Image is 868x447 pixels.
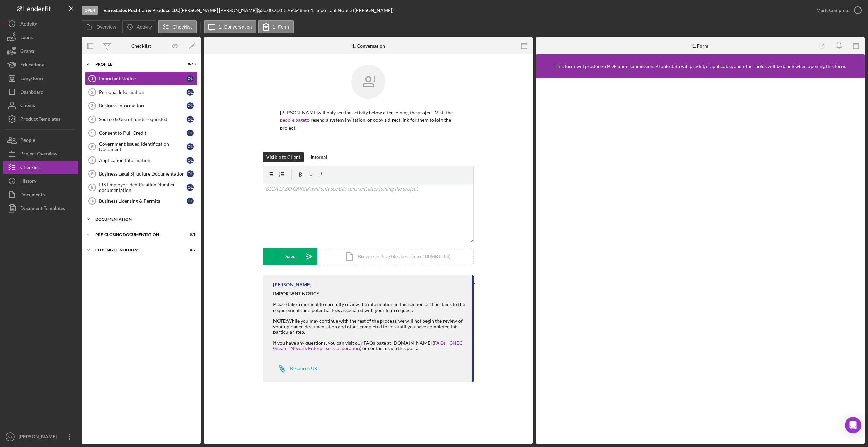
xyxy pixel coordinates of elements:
div: O L [187,75,194,82]
div: O L [187,170,194,177]
tspan: 7 [91,158,93,162]
iframe: Lenderfit form [543,85,858,437]
div: Closing Conditions [95,248,179,252]
a: people page [280,117,305,123]
div: Consent to Pull Credit [99,130,187,136]
a: 6Government Issued Identification DocumentOL [85,140,197,153]
button: Overview [82,20,120,33]
div: 1. Conversation [352,43,385,49]
div: O L [187,116,194,123]
div: Business Information [99,103,187,109]
div: Checklist [131,43,151,49]
p: [PERSON_NAME] will only see the activity below after joining the project. Visit the to resend a s... [280,109,457,132]
a: 3Business InformationOL [85,99,197,113]
strong: NOTE: [273,318,287,324]
a: 1Important NoticeOL [85,72,197,85]
div: O L [187,143,194,150]
div: Important Notice [99,76,187,81]
strong: IMPORTANT NOTICE [273,291,319,296]
tspan: 6 [91,145,93,149]
button: 1. Form [258,20,294,33]
tspan: 3 [91,104,93,108]
div: Save [285,248,295,265]
div: [PERSON_NAME] [PERSON_NAME] | [180,7,258,13]
label: Overview [96,24,116,30]
div: [PERSON_NAME] [17,430,61,445]
a: 5Consent to Pull CreditOL [85,126,197,140]
div: This form will produce a PDF upon submission. Profile data will pre-fill, if applicable, and othe... [555,64,846,69]
div: 5.99 % [284,7,297,13]
label: Checklist [173,24,192,30]
div: Personal Information [99,89,187,95]
div: O L [187,157,194,164]
label: 1. Conversation [219,24,252,30]
div: Government Issued Identification Document [99,141,187,152]
div: 0 / 10 [183,62,196,66]
div: Pre-Closing Documentation [95,233,179,237]
div: O L [187,89,194,96]
div: Resource URL [290,366,320,371]
a: FAQs - GNEC - Greater Newark Enterprises Corporation [273,340,465,351]
tspan: 2 [91,90,93,94]
a: 8Business Legal Structure DocumentationOL [85,167,197,181]
div: 48 mo [297,7,309,13]
div: Business Licensing & Permits [99,198,187,204]
a: 9IRS Employer Identification Number documentationOL [85,181,197,194]
div: 0 / 7 [183,248,196,252]
button: Checklist [158,20,197,33]
button: VT[PERSON_NAME] [3,430,78,444]
tspan: 1 [91,77,93,81]
div: [PERSON_NAME] [273,282,311,287]
div: $30,000.00 [258,7,284,13]
a: 7Application InformationOL [85,153,197,167]
button: Mark Complete [809,3,865,17]
div: IRS Employer Identification Number documentation [99,182,187,193]
button: Visible to Client [263,152,304,162]
div: Internal [311,152,327,162]
div: 0 / 8 [183,233,196,237]
div: O L [187,130,194,136]
div: While you may continue with the rest of the process, we will not begin the review of your uploade... [273,318,465,357]
div: O L [187,198,194,204]
a: 10Business Licensing & PermitsOL [85,194,197,208]
tspan: 9 [91,185,93,189]
tspan: 10 [90,199,94,203]
div: | [103,7,180,13]
div: Source & Use of funds requested [99,117,187,122]
div: Open Intercom Messenger [845,417,861,433]
div: Profile [95,62,179,66]
tspan: 4 [91,117,94,121]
